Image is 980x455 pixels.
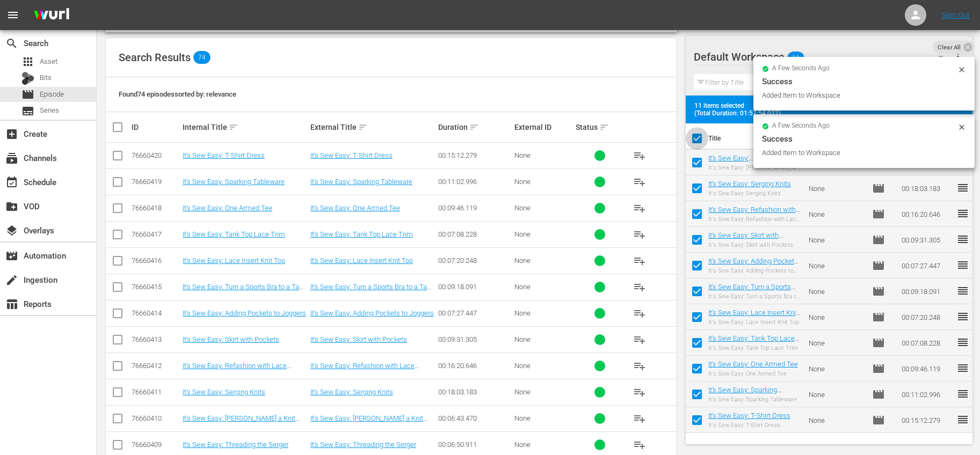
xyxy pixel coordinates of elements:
[40,105,59,116] span: Series
[708,309,800,325] a: It's Sew Easy: Lace Insert Knit Top
[633,333,646,346] span: playlist_add
[576,121,623,134] div: Status
[438,178,512,186] div: 00:11:02.996
[627,222,652,247] button: playlist_add
[132,256,179,265] div: 76660416
[21,88,34,101] span: Episode
[897,407,956,433] td: 00:15:12.279
[310,283,434,299] a: It's Sew Easy: Turn a Sports Bra to a Tank Top
[872,336,885,349] span: Episode
[956,181,969,194] span: reorder
[633,202,646,215] span: playlist_add
[310,309,434,317] a: It's Sew Easy: Adding Pockets to Joggers
[514,441,572,449] div: None
[132,388,179,396] div: 76660411
[132,204,179,212] div: 76660418
[956,413,969,426] span: reorder
[183,441,288,449] a: It's Sew Easy: Threading the Serger
[708,283,795,299] a: It's Sew Easy: Turn a Sports Bra to a Tank Top
[708,216,801,223] div: It's Sew Easy: Refashion with Lace Inserts
[772,64,830,73] span: a few seconds ago
[708,154,797,178] a: It's Sew Easy: [PERSON_NAME] a Knit Outfit for Travel
[804,330,868,356] td: None
[193,51,210,64] span: 74
[514,230,572,238] div: None
[708,344,801,351] div: It's Sew Easy: Tank Top Lace Trim
[229,122,238,132] span: sort
[183,362,291,378] a: It's Sew Easy: Refashion with Lace Inserts
[956,207,969,220] span: reorder
[804,356,868,381] td: None
[310,256,413,265] a: It's Sew Easy: Lace Insert Knit Top
[310,388,393,396] a: It's Sew Easy: Serging Knits
[708,206,800,222] a: It's Sew Easy: Refashion with Lace Inserts
[310,178,412,186] a: It's Sew Easy: Sparking Tableware
[627,379,652,405] button: playlist_add
[132,441,179,449] div: 76660409
[872,259,885,272] span: Episode
[183,256,285,265] a: It's Sew Easy: Lace Insert Knit Top
[694,102,786,109] span: 11 items selected
[310,230,413,238] a: It's Sew Easy: Tank Top Lace Trim
[872,208,885,221] span: Episode
[633,386,646,399] span: playlist_add
[5,128,18,141] span: Create
[804,201,868,227] td: None
[627,406,652,431] button: playlist_add
[438,414,512,422] div: 00:06:43.470
[5,176,18,189] span: Schedule
[627,327,652,353] button: playlist_add
[310,414,427,430] a: It's Sew Easy: [PERSON_NAME] a Knit Outfit for Travel
[438,256,512,265] div: 00:07:20.248
[708,412,790,420] a: It's Sew Easy: T-Shirt Dress
[627,300,652,326] button: playlist_add
[872,362,885,375] span: Episode
[438,441,512,449] div: 00:06:50.911
[438,335,512,343] div: 00:09:31.305
[633,438,646,451] span: playlist_add
[514,123,572,131] div: External ID
[804,278,868,304] td: None
[708,334,799,350] a: It's Sew Easy: Tank Top Lace Trim
[708,386,781,402] a: It's Sew Easy: Sparking Tableware
[183,283,306,299] a: It's Sew Easy: Turn a Sports Bra to a Tank Top
[694,109,786,117] span: (Total Duration: 01:57:54.012)
[956,284,969,297] span: reorder
[514,388,572,396] div: None
[5,37,18,50] span: Search
[897,381,956,407] td: 00:11:02.996
[708,241,801,248] div: It's Sew Easy: Skirt with Pockets
[5,274,18,287] span: Ingestion
[804,175,868,201] td: None
[183,178,285,186] a: It's Sew Easy: Sparking Tableware
[40,56,57,67] span: Asset
[310,335,407,343] a: It's Sew Easy: Skirt with Pockets
[183,151,265,159] a: It's Sew Easy: T-Shirt Dress
[708,360,798,368] a: It's Sew Easy: One Armed Tee
[469,122,479,132] span: sort
[897,304,956,330] td: 00:07:20.248
[708,267,801,274] div: It's Sew Easy: Adding Pockets to Joggers
[708,231,783,247] a: It's Sew Easy: Skirt with Pockets
[897,278,956,304] td: 00:09:18.091
[438,388,512,396] div: 00:18:03.183
[514,309,572,317] div: None
[40,72,52,83] span: Bits
[119,51,191,64] span: Search Results
[132,123,179,131] div: ID
[872,233,885,246] span: Episode
[514,283,572,291] div: None
[694,42,954,72] div: Default Workspace
[310,151,393,159] a: It's Sew Easy: T-Shirt Dress
[762,148,955,158] div: Added Item to Workspace
[358,122,368,132] span: sort
[627,353,652,379] button: playlist_add
[956,387,969,400] span: reorder
[933,40,966,54] span: Clear All
[897,201,956,227] td: 00:16:20.646
[438,204,512,212] div: 00:09:46.119
[438,309,512,317] div: 00:07:27.447
[183,309,306,317] a: It's Sew Easy: Adding Pockets to Joggers
[633,175,646,188] span: playlist_add
[762,133,966,145] div: Success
